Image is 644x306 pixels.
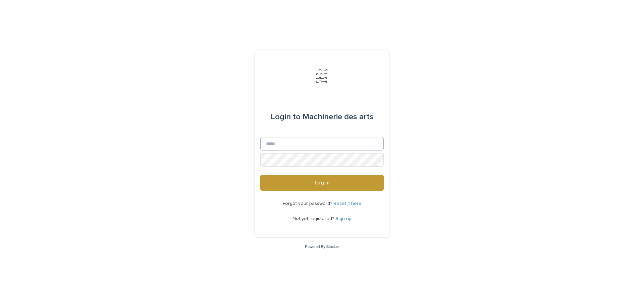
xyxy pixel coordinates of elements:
span: Forgot your password? [283,201,333,206]
a: Reset it here [333,201,362,206]
a: Powered By Stacker [305,245,339,249]
a: Sign up [335,216,352,221]
span: Login to [271,113,301,121]
img: Jx8JiDZqSLW7pnA6nIo1 [312,66,332,86]
span: Not yet registered? [292,216,335,221]
span: Log in [315,180,330,185]
button: Log in [260,175,384,191]
div: Machinerie des arts [271,107,374,126]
